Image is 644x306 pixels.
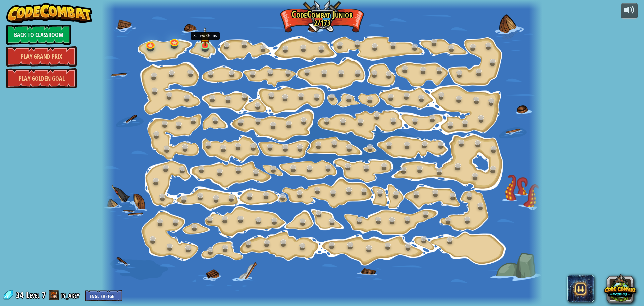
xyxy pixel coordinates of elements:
a: ty_akey [61,290,82,300]
span: Level [26,290,40,301]
img: CodeCombat - Learn how to code by playing a game [6,3,92,23]
span: 7 [42,290,46,300]
a: Back to Classroom [6,25,71,45]
img: level-banner-started.png [199,27,211,46]
button: Adjust volume [621,3,638,19]
a: Play Golden Goal [6,68,77,88]
span: 34 [16,290,25,300]
a: Play Grand Prix [6,46,77,67]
